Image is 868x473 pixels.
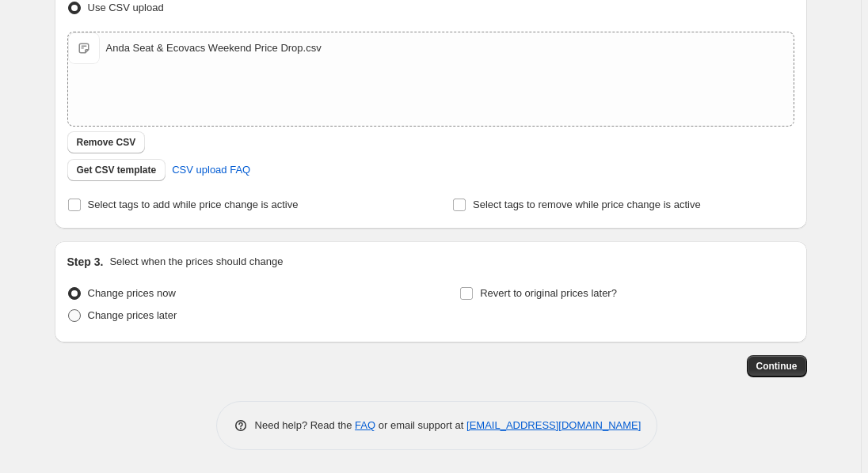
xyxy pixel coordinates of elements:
span: Get CSV template [77,164,157,176]
div: Anda Seat & Ecovacs Weekend Price Drop.csv [106,40,322,56]
span: Change prices later [88,309,177,321]
span: or email support at [375,419,466,431]
a: CSV upload FAQ [162,157,260,183]
span: Select tags to add while price change is active [88,199,299,210]
p: Select when the prices should change [109,254,283,270]
span: CSV upload FAQ [172,162,250,178]
span: Select tags to remove while price change is active [473,199,701,210]
a: [EMAIL_ADDRESS][DOMAIN_NAME] [466,419,641,431]
span: Change prices now [88,287,176,299]
span: Remove CSV [77,136,136,149]
button: Remove CSV [67,131,146,153]
span: Revert to original prices later? [480,287,617,299]
h2: Step 3. [67,254,104,270]
a: FAQ [355,419,375,431]
button: Get CSV template [67,159,166,181]
span: Continue [756,360,798,373]
span: Need help? Read the [255,419,356,431]
button: Continue [747,355,807,377]
span: Use CSV upload [88,2,164,13]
